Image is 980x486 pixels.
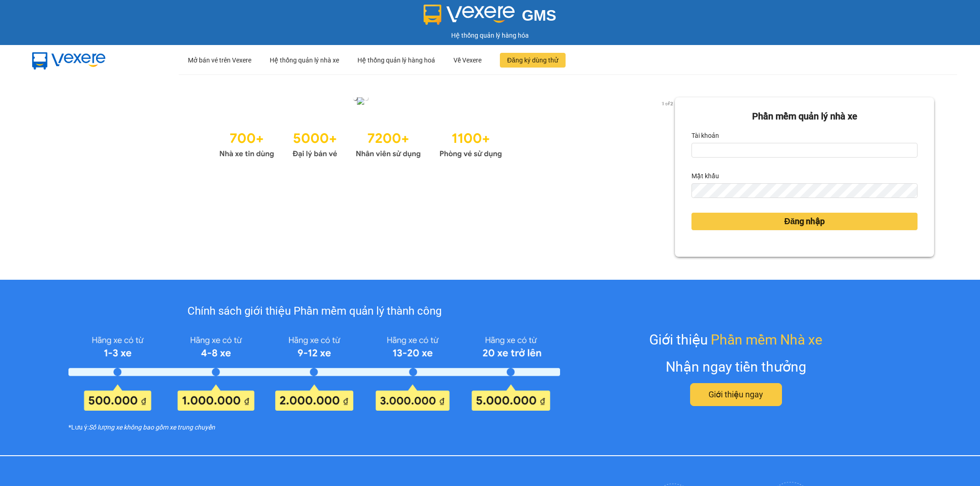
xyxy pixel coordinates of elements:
[708,388,763,401] span: Giới thiệu ngay
[690,383,782,406] button: Giới thiệu ngay
[711,329,822,350] span: Phần mềm Nhà xe
[666,356,806,378] div: Nhận ngay tiền thưởng
[691,169,719,183] label: Mật khẩu
[68,303,560,320] div: Chính sách giới thiệu Phần mềm quản lý thành công
[46,97,59,107] button: previous slide / item
[364,96,368,100] li: slide item 2
[662,97,675,107] button: next slide / item
[357,45,435,75] div: Hệ thống quản lý hàng hoá
[68,332,560,411] img: policy-intruduce-detail.png
[424,5,515,25] img: logo 2
[270,45,339,75] div: Hệ thống quản lý nhà xe
[659,97,675,109] p: 1 of 2
[89,422,215,432] i: Số lượng xe không bao gồm xe trung chuyển
[507,55,558,65] span: Đăng ký dùng thử
[219,126,502,161] img: Statistics.png
[453,45,482,75] div: Về Vexere
[68,422,560,432] div: *Lưu ý:
[691,128,719,143] label: Tài khoản
[188,45,251,75] div: Mở bán vé trên Vexere
[500,53,566,68] button: Đăng ký dùng thử
[353,96,357,100] li: slide item 1
[522,7,556,24] span: GMS
[649,329,822,350] div: Giới thiệu
[424,14,556,21] a: GMS
[691,143,918,158] input: Tài khoản
[784,215,825,228] span: Đăng nhập
[23,45,115,75] img: mbUUG5Q.png
[691,213,918,230] button: Đăng nhập
[691,183,918,198] input: Mật khẩu
[2,30,978,40] div: Hệ thống quản lý hàng hóa
[691,109,918,124] div: Phần mềm quản lý nhà xe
